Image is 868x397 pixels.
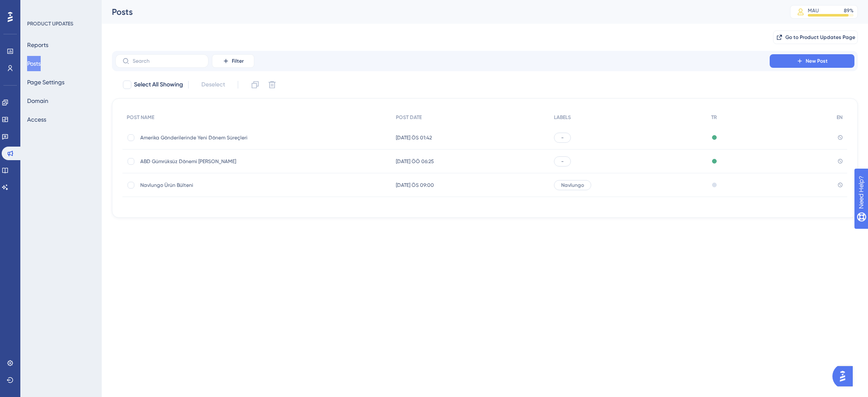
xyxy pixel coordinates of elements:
[194,77,233,92] button: Deselect
[844,7,854,14] div: 89 %
[785,34,855,41] span: Go to Product Updates Page
[201,80,225,90] span: Deselect
[27,75,64,90] button: Page Settings
[134,80,183,90] span: Select All Showing
[27,112,46,127] button: Access
[27,93,48,108] button: Domain
[832,364,858,389] iframe: UserGuiding AI Assistant Launcher
[27,20,73,27] div: PRODUCT UPDATES
[20,2,53,12] span: Need Help?
[212,54,254,68] button: Filter
[140,158,276,165] span: ABD Gümrüksüz Dönemi [PERSON_NAME]
[554,114,571,121] span: LABELS
[561,134,564,141] span: -
[837,114,843,121] span: EN
[396,182,434,189] span: [DATE] ÖS 09:00
[396,134,432,141] span: [DATE] ÖS 01:42
[396,158,434,165] span: [DATE] ÖÖ 06:25
[773,31,858,44] button: Go to Product Updates Page
[561,182,584,189] span: Navlungo
[112,6,769,18] div: Posts
[396,114,422,121] span: POST DATE
[27,37,48,53] button: Reports
[561,158,564,165] span: -
[808,7,819,14] div: MAU
[140,182,276,189] span: Navlungo Ürün Bülteni
[806,58,828,64] span: New Post
[770,54,854,68] button: New Post
[27,56,41,71] button: Posts
[127,114,154,121] span: POST NAME
[232,58,244,64] span: Filter
[133,58,201,64] input: Search
[140,134,276,141] span: Amerika Gönderilerinde Yeni Dönem Süreçleri
[711,114,717,121] span: TR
